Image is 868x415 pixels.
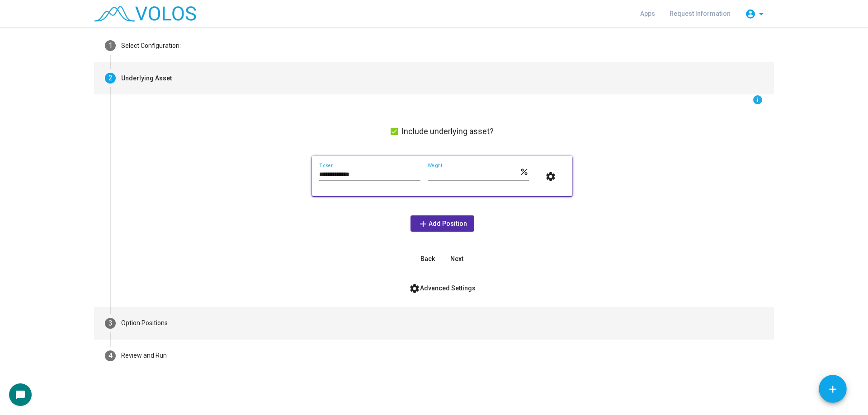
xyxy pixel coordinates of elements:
[752,94,763,105] mat-icon: info
[108,74,113,82] span: 2
[662,5,738,22] a: Request Information
[402,280,483,296] button: Advanced Settings
[108,319,113,327] span: 3
[670,10,731,17] span: Request Information
[108,41,113,50] span: 1
[827,383,839,395] mat-icon: add
[819,375,847,403] button: Add icon
[413,251,442,267] button: Back
[745,9,756,19] mat-icon: account_circle
[15,390,26,401] mat-icon: chat_bubble
[121,318,168,328] div: Option Positions
[121,351,167,360] div: Review and Run
[410,215,474,232] button: Add Position
[519,167,529,177] mat-icon: percent
[121,41,181,51] div: Select Configuration:
[756,9,767,19] mat-icon: arrow_drop_down
[401,126,494,137] span: Include underlying asset?
[640,10,655,17] span: Apps
[420,255,435,262] span: Back
[108,351,113,360] span: 4
[633,5,662,22] a: Apps
[409,283,420,294] mat-icon: settings
[450,255,463,262] span: Next
[409,284,476,292] span: Advanced Settings
[442,251,471,267] button: Next
[418,220,467,227] span: Add Position
[418,219,429,229] mat-icon: add
[121,74,172,83] div: Underlying Asset
[545,171,556,182] mat-icon: settings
